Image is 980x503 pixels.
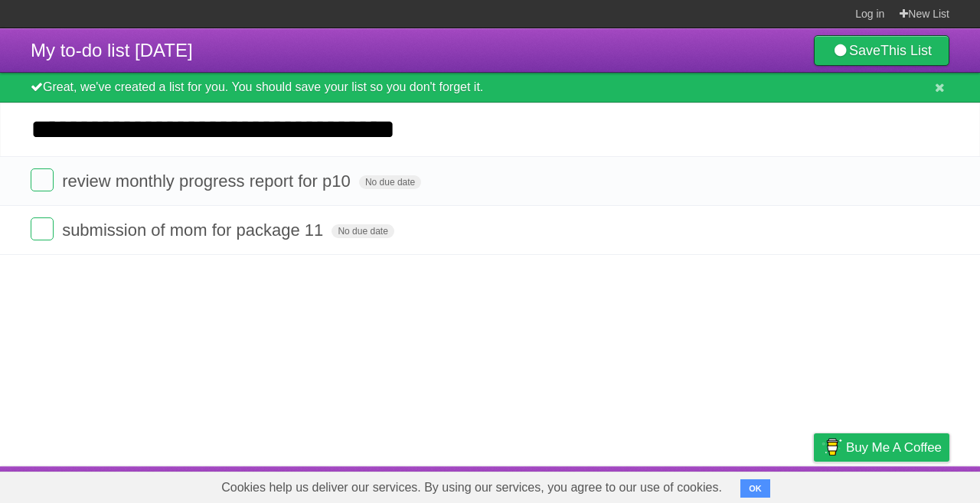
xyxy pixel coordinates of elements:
[814,35,949,66] a: SaveThis List
[794,470,834,499] a: Privacy
[742,470,776,499] a: Terms
[610,470,642,499] a: About
[31,168,54,191] label: Done
[740,479,770,498] button: OK
[359,175,421,189] span: No due date
[31,40,193,60] span: My to-do list [DATE]
[206,472,737,503] span: Cookies help us deliver our services. By using our services, you agree to our use of cookies.
[62,171,354,191] span: review monthly progress report for p10
[62,220,327,240] span: submission of mom for package 11
[822,434,842,460] img: Buy me a coffee
[814,433,949,462] a: Buy me a coffee
[853,470,949,499] a: Suggest a feature
[661,470,723,499] a: Developers
[332,224,394,238] span: No due date
[880,43,932,58] b: This List
[846,434,942,461] span: Buy me a coffee
[31,217,54,240] label: Done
